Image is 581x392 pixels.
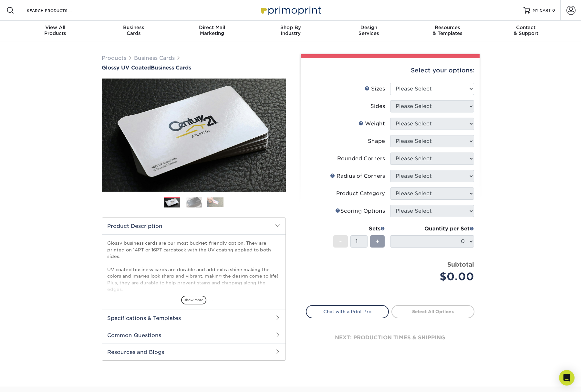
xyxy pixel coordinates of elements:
[447,261,474,268] strong: Subtotal
[487,21,565,41] a: Contact& Support
[107,240,280,325] p: Glossy business cards are our most budget-friendly option. They are printed on 14PT or 16PT cards...
[102,43,286,227] img: Glossy UV Coated 01
[134,55,175,61] a: Business Cards
[102,310,285,326] h2: Specifications & Templates
[102,65,286,71] a: Glossy UV CoatedBusiness Cards
[337,155,385,163] div: Rounded Corners
[365,85,385,93] div: Sizes
[164,195,180,211] img: Business Cards 01
[487,25,565,36] div: & Support
[552,8,555,13] span: 0
[94,21,173,41] a: BusinessCards
[306,305,389,318] a: Chat with a Print Pro
[408,21,487,41] a: Resources& Templates
[339,237,342,246] span: -
[251,25,330,30] span: Shop By
[173,21,251,41] a: Direct MailMarketing
[26,6,89,14] input: SEARCH PRODUCTS.....
[2,372,55,390] iframe: Google Customer Reviews
[370,102,385,110] div: Sides
[330,25,408,30] span: Design
[102,65,286,71] h1: Business Cards
[368,137,385,145] div: Shape
[186,196,202,208] img: Business Cards 02
[173,25,251,36] div: Marketing
[487,25,565,30] span: Contact
[559,370,575,386] div: Open Intercom Messenger
[94,25,173,30] span: Business
[102,218,285,234] h2: Product Description
[391,305,474,318] a: Select All Options
[306,318,474,357] div: next: production times & shipping
[16,25,95,36] div: Products
[207,197,223,207] img: Business Cards 03
[173,25,251,30] span: Direct Mail
[330,21,408,41] a: DesignServices
[390,225,474,233] div: Quantity per Set
[330,25,408,36] div: Services
[375,237,379,246] span: +
[16,21,95,41] a: View AllProducts
[16,25,95,30] span: View All
[102,327,285,344] h2: Common Questions
[533,8,551,13] span: MY CART
[306,58,474,83] div: Select your options:
[251,25,330,36] div: Industry
[102,65,151,71] span: Glossy UV Coated
[395,269,474,284] div: $0.00
[333,225,385,233] div: Sets
[408,25,487,30] span: Resources
[258,3,323,17] img: Primoprint
[102,344,285,360] h2: Resources and Blogs
[358,120,385,128] div: Weight
[94,25,173,36] div: Cards
[102,55,126,61] a: Products
[336,190,385,197] div: Product Category
[330,172,385,180] div: Radius of Corners
[181,296,206,304] span: show more
[251,21,330,41] a: Shop ByIndustry
[335,207,385,215] div: Scoring Options
[408,25,487,36] div: & Templates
